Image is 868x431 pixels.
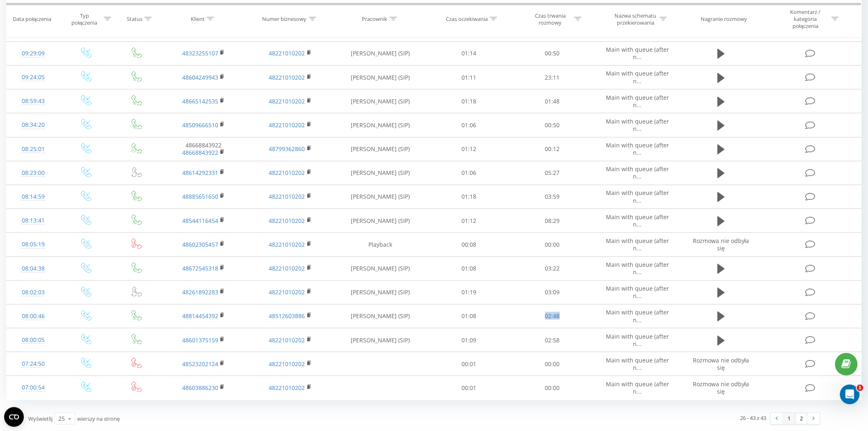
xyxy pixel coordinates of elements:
[606,46,669,61] span: Main with queue (after n...
[182,149,218,156] a: 48668843922
[58,415,65,423] div: 25
[427,352,511,376] td: 00:01
[182,49,218,57] a: 48323255107
[427,209,511,233] td: 01:12
[15,380,52,396] div: 07:00:54
[511,328,594,352] td: 02:58
[269,360,305,368] a: 48221010202
[182,360,218,368] a: 48523202124
[606,117,669,133] span: Main with queue (after n...
[15,308,52,324] div: 08:00:46
[528,12,572,26] div: Czas trwania rozmowy
[269,145,305,153] a: 48799362860
[606,261,669,276] span: Main with queue (after n...
[263,16,307,23] div: Numer biznesowy
[269,193,305,200] a: 48221010202
[511,89,594,113] td: 01:48
[15,141,52,157] div: 08:25:01
[333,41,427,65] td: [PERSON_NAME] (SIP)
[269,169,305,177] a: 48221010202
[333,161,427,185] td: [PERSON_NAME] (SIP)
[781,9,829,30] div: Komentarz / kategoria połączenia
[333,66,427,89] td: [PERSON_NAME] (SIP)
[511,233,594,257] td: 00:00
[427,257,511,280] td: 01:08
[269,336,305,344] a: 48221010202
[191,16,205,23] div: Klient
[606,308,669,323] span: Main with queue (after n...
[511,66,594,89] td: 23:11
[333,233,427,257] td: Playback
[127,16,142,23] div: Status
[269,97,305,105] a: 48221010202
[427,113,511,137] td: 01:06
[182,193,218,200] a: 48885651650
[606,189,669,204] span: Main with queue (after n...
[333,257,427,280] td: [PERSON_NAME] (SIP)
[269,241,305,248] a: 48221010202
[795,413,808,424] a: 2
[182,264,218,272] a: 48672545318
[427,304,511,328] td: 01:08
[701,16,747,23] div: Nagranie rozmowy
[511,137,594,161] td: 00:12
[740,414,767,422] div: 26 - 43 z 43
[693,356,749,371] span: Rozmowa nie odbyła się
[67,12,102,26] div: Typ połączenia
[28,415,53,422] span: Wyświetlij
[511,113,594,137] td: 00:50
[15,356,52,372] div: 07:24:50
[606,356,669,371] span: Main with queue (after n...
[606,332,669,348] span: Main with queue (after n...
[427,233,511,257] td: 00:08
[606,380,669,395] span: Main with queue (after n...
[15,284,52,300] div: 08:02:03
[511,161,594,185] td: 05:27
[269,264,305,272] a: 48221010202
[4,407,24,427] button: Open CMP widget
[182,312,218,320] a: 48814454392
[333,280,427,304] td: [PERSON_NAME] (SIP)
[182,121,218,129] a: 48509666510
[427,89,511,113] td: 01:18
[427,328,511,352] td: 01:09
[333,89,427,113] td: [PERSON_NAME] (SIP)
[269,312,305,320] a: 48512603886
[606,284,669,300] span: Main with queue (after n...
[511,185,594,209] td: 03:59
[606,237,669,252] span: Main with queue (after n...
[15,46,52,62] div: 09:29:09
[13,16,51,23] div: Data połączenia
[427,41,511,65] td: 01:14
[15,93,52,109] div: 08:59:43
[606,213,669,228] span: Main with queue (after n...
[269,49,305,57] a: 48221010202
[511,304,594,328] td: 02:48
[15,213,52,229] div: 08:13:41
[182,217,218,225] a: 48544116454
[606,165,669,180] span: Main with queue (after n...
[333,185,427,209] td: [PERSON_NAME] (SIP)
[362,16,388,23] div: Pracownik
[427,376,511,400] td: 00:01
[511,209,594,233] td: 08:29
[15,69,52,85] div: 09:24:05
[182,384,218,392] a: 48603886230
[427,137,511,161] td: 01:12
[15,332,52,348] div: 08:00:05
[511,376,594,400] td: 00:00
[269,217,305,225] a: 48221010202
[857,385,863,391] span: 1
[427,280,511,304] td: 01:19
[182,73,218,81] a: 48604249943
[182,241,218,248] a: 48602305457
[333,113,427,137] td: [PERSON_NAME] (SIP)
[840,385,860,404] iframe: Intercom live chat
[77,415,120,422] span: wierszy na stronę
[783,413,795,424] a: 1
[511,352,594,376] td: 00:00
[446,16,488,23] div: Czas oczekiwania
[606,69,669,85] span: Main with queue (after n...
[427,185,511,209] td: 01:18
[427,66,511,89] td: 01:11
